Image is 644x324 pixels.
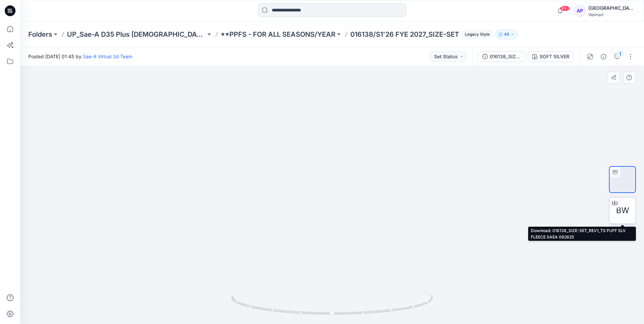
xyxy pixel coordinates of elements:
[617,51,623,57] div: 1
[574,5,586,17] div: AP
[221,30,335,39] a: **PPFS - FOR ALL SEASONS/YEAR
[598,51,609,62] button: Details
[612,51,622,62] button: 1
[588,12,636,17] div: Walmart
[350,30,459,39] p: 016138/S1'26 FYE 2027_SIZE-SET
[504,31,509,38] p: 49
[462,30,493,38] span: Legacy Style
[478,51,525,62] button: 016138_SIZE-SET_REV1_TS PUFF SLV FLEECE SAEA 082625
[560,6,570,11] span: 99+
[528,51,574,62] button: SOFT SILVER
[67,30,206,39] a: UP_Sae-A D35 Plus [DEMOGRAPHIC_DATA] Top
[490,53,521,60] div: 016138_SIZE-SET_REV1_TS PUFF SLV FLEECE SAEA 082625
[495,30,518,39] button: 49
[616,204,629,217] span: BW
[540,53,569,60] div: SOFT SILVER
[459,30,493,39] button: Legacy Style
[28,53,132,60] span: Posted [DATE] 01:45 by
[83,54,132,59] a: Sae-A Virtual 3d Team
[28,30,52,39] a: Folders
[588,4,636,12] div: [GEOGRAPHIC_DATA]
